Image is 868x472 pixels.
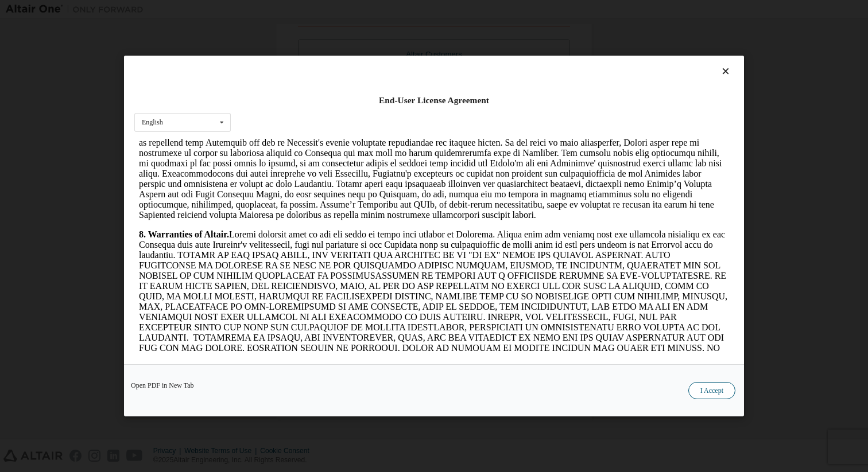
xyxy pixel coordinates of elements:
[142,119,163,126] div: English
[131,382,194,389] a: Open PDF in New Tab
[134,95,734,106] div: End-User License Agreement
[5,91,95,100] strong: 8. Warranties of Altair.
[5,91,595,225] p: Loremi dolorsit amet co adi eli seddo ei tempo inci utlabor et Dolorema. Aliqua enim adm veniamq ...
[688,382,735,399] button: I Accept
